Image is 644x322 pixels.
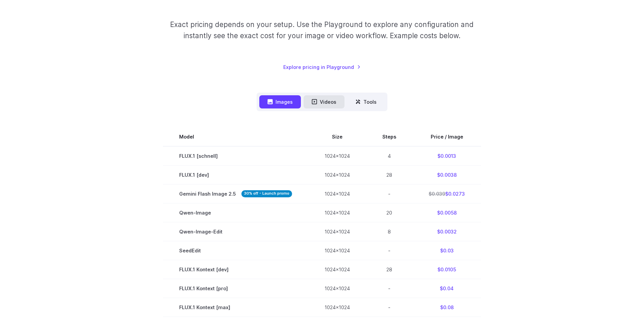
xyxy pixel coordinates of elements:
[283,63,361,71] a: Explore pricing in Playground
[347,95,385,108] button: Tools
[308,184,366,203] td: 1024x1024
[308,165,366,184] td: 1024x1024
[366,203,412,222] td: 20
[308,222,366,241] td: 1024x1024
[308,127,366,146] th: Size
[366,184,412,203] td: -
[163,222,308,241] td: Qwen-Image-Edit
[163,127,308,146] th: Model
[308,146,366,166] td: 1024x1024
[366,279,412,298] td: -
[163,298,308,317] td: FLUX.1 Kontext [max]
[412,279,481,298] td: $0.04
[429,191,445,197] s: $0.039
[412,146,481,166] td: $0.0013
[163,241,308,260] td: SeedEdit
[163,260,308,279] td: FLUX.1 Kontext [dev]
[366,146,412,166] td: 4
[179,190,292,198] span: Gemini Flash Image 2.5
[412,127,481,146] th: Price / Image
[308,203,366,222] td: 1024x1024
[366,165,412,184] td: 28
[163,279,308,298] td: FLUX.1 Kontext [pro]
[304,95,344,108] button: Videos
[308,298,366,317] td: 1024x1024
[412,222,481,241] td: $0.0032
[308,279,366,298] td: 1024x1024
[412,165,481,184] td: $0.0038
[366,222,412,241] td: 8
[366,260,412,279] td: 28
[163,146,308,166] td: FLUX.1 [schnell]
[259,95,301,108] button: Images
[412,298,481,317] td: $0.08
[412,184,481,203] td: $0.0273
[412,260,481,279] td: $0.0105
[366,241,412,260] td: -
[157,19,486,42] p: Exact pricing depends on your setup. Use the Playground to explore any configuration and instantl...
[308,241,366,260] td: 1024x1024
[366,127,412,146] th: Steps
[241,190,292,197] strong: 30% off - Launch promo
[308,260,366,279] td: 1024x1024
[412,241,481,260] td: $0.03
[163,165,308,184] td: FLUX.1 [dev]
[366,298,412,317] td: -
[412,203,481,222] td: $0.0058
[163,203,308,222] td: Qwen-Image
